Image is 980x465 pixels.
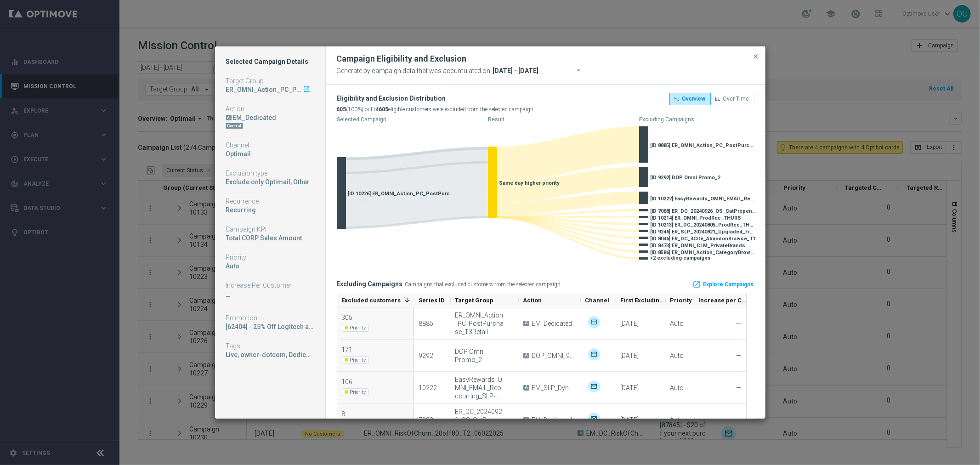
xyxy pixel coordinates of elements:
[226,342,314,350] div: Tags
[226,123,243,129] div: Control
[337,53,467,64] h2: Campaign Eligibility and Exclusion
[588,316,600,328] img: Optimail
[523,297,542,304] span: Action
[532,416,572,424] span: EM_Dedicated
[670,297,692,304] span: Priority
[226,115,232,120] div: A
[226,141,314,149] div: Channel
[523,385,529,391] span: A
[226,122,314,130] div: DN
[682,96,706,102] span: Overview
[651,215,742,221] span: [ID 10214] ER_OMNI_ProdRec_THURS
[337,104,534,115] div: (100%) out of eligible customers were excluded from the selected campaign
[342,410,371,418] div: 8
[226,323,314,331] div: [62404] - 25% Off Logitech accessories.
[723,96,749,102] span: Over Time
[699,297,747,304] span: Increase per Customer
[753,53,760,60] span: close
[651,250,756,255] span: [ID 8586] ER_OMNI_Action_CategoryBrowse_OS
[651,255,711,261] span: +2 excluding campaigns
[226,234,314,242] div: Total CORP Sales Amount
[226,351,314,359] div: Live, owner-dotcom, Dedicated, Omni-Dotcom, Personalization, live, Dotcom Dedicated, omni-dotcom
[379,106,389,113] b: 605
[670,319,684,328] div: Auto
[574,64,587,78] button: arrow_drop_down
[455,408,513,432] div: ER_DC_20240926_OS_CatPropensity
[226,85,314,94] div: ER_OMNI_Action_PC_PostPurchase_T3Retail_06022025
[337,106,346,113] b: 605
[419,319,434,328] div: 8885
[455,375,513,400] div: EasyRewards_OMNI_EMAIL_Reoccurring_SLP-Offers
[226,281,314,289] div: Increase Per Customer
[337,65,491,77] span: Generate by campaign data that was accumulated on
[736,352,742,359] span: —
[736,416,742,424] span: —
[348,191,454,197] span: [ID 10226] ER_OMNI_Action_PC_PostPurchase_T3Retail_06022025
[736,320,742,327] span: —
[226,262,314,270] div: Auto
[736,384,742,391] span: —
[419,416,434,424] div: 7088
[588,413,600,425] img: Optimail
[303,85,311,93] i: launch
[226,150,314,158] div: Optimail
[621,384,639,392] div: 02 Oct 2025, Thursday
[488,116,504,123] text: Result
[532,352,575,360] span: DOP_OMNI_9AM
[651,236,756,242] span: [ID 8046] ER_DC_4Cite_AbandonBrowse_T1
[226,105,314,113] div: Action
[455,311,513,336] div: ER_OMNI_Action_PC_PostPurchase_T3Retail
[523,417,529,423] span: A
[226,197,314,205] div: Recurrence
[455,297,494,304] span: Target Group
[226,225,314,233] div: Campaign KPI
[710,93,754,105] button: Over Time
[585,297,610,304] span: Channel
[621,319,639,328] div: 02 Oct 2025, Thursday
[621,416,639,424] div: 02 Oct 2025, Thursday
[226,292,314,301] p: —
[226,85,303,94] div: ER_OMNI_Action_PC_PostPurchase_T3Retail_06022025
[523,321,529,326] span: A
[670,416,684,424] div: Auto
[639,116,694,123] text: Excluding Campaigns
[419,352,434,360] div: 9292
[226,314,314,322] div: Promotion
[342,378,371,386] div: 106
[226,206,314,214] div: Recurring
[303,85,311,94] a: launch
[226,77,314,85] div: Target Group
[226,178,310,186] span: Exclude only Optimail, Other
[342,297,401,304] span: Excluded customers
[419,384,437,392] div: 10222
[226,57,314,66] h1: Selected Campaign Details
[337,93,534,104] div: Eligibility and Exclusion Distribution
[523,353,529,358] span: A
[532,319,572,328] span: EM_Dedicated
[621,297,666,304] span: First Excluding Occurrence
[670,352,684,360] div: Auto
[226,169,314,177] div: Exclusion type
[670,384,684,392] div: Auto
[342,356,369,364] span: Priority
[342,313,371,322] div: 305
[455,347,513,364] div: DOP Omni Promo_2
[337,116,386,123] text: Selected Campaign
[651,243,746,249] span: [ID 8473] ER_OMNI_CLM_PrivateBrands
[226,113,314,122] div: EM_Dedicated
[588,348,600,360] img: Optimail
[692,278,754,291] a: launchExplore Campaigns
[651,175,721,181] span: [ID 9292] DOP Omni Promo_2
[342,388,369,396] span: Priority
[342,346,371,354] div: 171
[588,380,600,392] img: Optimail
[342,324,369,332] span: Priority
[233,113,277,122] div: EM_Dedicated
[499,180,560,186] span: Same day higher priority
[405,281,561,288] span: Campaigns that excluded customers from the selected campaign
[491,64,595,77] input: Select date range
[651,229,756,235] span: [ID 9246] ER_SLP_20240821_Upgraded_FromNew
